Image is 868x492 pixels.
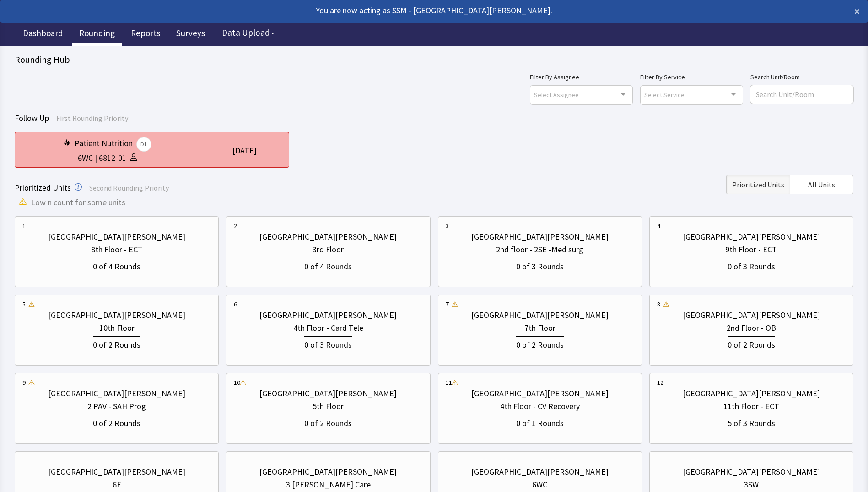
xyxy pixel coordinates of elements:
span: All Units [808,179,835,190]
div: 5th Floor [313,400,344,413]
div: 0 of 2 Rounds [93,336,140,351]
button: × [854,4,860,19]
div: 12 [657,378,663,387]
span: Prioritized Units [15,182,71,193]
span: Prioritized Units [732,179,784,190]
div: [GEOGRAPHIC_DATA][PERSON_NAME] [471,387,609,400]
div: 1 [22,221,26,230]
div: 4th Floor - Card Tele [293,322,363,334]
div: 5 [22,300,26,309]
div: | [93,152,99,164]
span: Select Service [644,89,685,100]
div: 10th Floor [99,322,135,334]
div: 8th Floor - ECT [91,243,143,256]
label: Search Unit/Room [750,71,853,82]
label: Filter By Service [640,71,743,82]
div: 6812-01 [99,152,126,164]
div: 3 [446,221,449,230]
div: [GEOGRAPHIC_DATA][PERSON_NAME] [259,309,397,322]
div: 6E [113,478,121,491]
div: 3rd Floor [313,243,344,256]
div: [GEOGRAPHIC_DATA][PERSON_NAME] [683,465,820,478]
div: [GEOGRAPHIC_DATA][PERSON_NAME] [48,230,185,243]
div: 7th Floor [524,322,555,334]
span: DL [136,137,151,152]
div: 0 of 2 Rounds [93,415,140,430]
span: First Rounding Priority [56,114,128,123]
div: 7 [446,300,449,309]
div: 8 [657,300,660,309]
div: [GEOGRAPHIC_DATA][PERSON_NAME] [683,309,820,322]
div: 11 [446,378,452,387]
button: All Units [790,175,853,194]
div: 6WC [78,152,93,164]
div: 0 of 3 Rounds [516,258,564,273]
div: 11th Floor - ECT [723,400,779,413]
div: Rounding Hub [15,53,853,66]
div: 9th Floor - ECT [725,243,777,256]
div: 10 [234,378,240,387]
div: [GEOGRAPHIC_DATA][PERSON_NAME] [48,387,185,400]
div: 2nd floor - 2SE -Med surg [496,243,583,256]
div: [GEOGRAPHIC_DATA][PERSON_NAME] [471,465,609,478]
div: [GEOGRAPHIC_DATA][PERSON_NAME] [48,309,185,322]
span: Second Rounding Priority [89,183,169,192]
div: 0 of 2 Rounds [304,415,352,430]
div: 2nd Floor - OB [727,322,776,334]
div: [GEOGRAPHIC_DATA][PERSON_NAME] [683,387,820,400]
a: Reports [124,23,167,46]
div: 0 of 3 Rounds [728,258,775,273]
div: [GEOGRAPHIC_DATA][PERSON_NAME] [683,230,820,243]
div: 0 of 4 Rounds [93,258,140,273]
div: 0 of 3 Rounds [304,336,352,351]
div: [GEOGRAPHIC_DATA][PERSON_NAME] [471,230,609,243]
a: Dashboard [16,23,70,46]
div: 9 [22,378,26,387]
div: 6 [234,300,237,309]
div: 6WC [532,478,547,491]
a: Rounding [72,23,122,46]
div: 4 [657,221,660,230]
div: 2 PAV - SAH Prog [87,400,146,413]
div: 3SW [744,478,759,491]
input: Search Unit/Room [750,85,853,104]
div: [GEOGRAPHIC_DATA][PERSON_NAME] [259,387,397,400]
span: Select Assignee [534,89,579,100]
div: 4th Floor - CV Recovery [500,400,580,413]
div: 0 of 4 Rounds [304,258,352,273]
div: [GEOGRAPHIC_DATA][PERSON_NAME] [259,230,397,243]
span: Low n count for some units [31,196,125,209]
button: Prioritized Units [726,175,790,194]
div: 0 of 2 Rounds [516,336,564,351]
div: You are now acting as SSM - [GEOGRAPHIC_DATA][PERSON_NAME]. [8,4,775,17]
div: Patient Nutrition [75,137,151,152]
div: Follow Up [15,112,853,125]
div: [GEOGRAPHIC_DATA][PERSON_NAME] [471,309,609,322]
div: 5 of 3 Rounds [728,415,775,430]
div: [GEOGRAPHIC_DATA][PERSON_NAME] [48,465,185,478]
div: 0 of 2 Rounds [728,336,775,351]
label: Filter By Assignee [530,71,633,82]
a: Surveys [169,23,212,46]
div: [DATE] [232,144,257,157]
div: 0 of 1 Rounds [516,415,564,430]
button: Data Upload [216,24,280,41]
div: 3 [PERSON_NAME] Care [286,478,371,491]
div: [GEOGRAPHIC_DATA][PERSON_NAME] [259,465,397,478]
div: 2 [234,221,237,230]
